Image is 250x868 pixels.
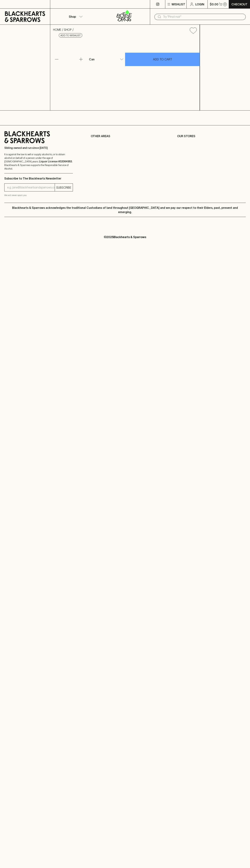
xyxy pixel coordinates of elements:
p: Subscribe to The Blackhearts Newsletter [4,176,73,181]
p: Sibling owned and run since [DATE] [4,146,73,150]
p: We will never spam you [4,193,73,197]
p: SUBSCRIBE [56,185,71,190]
p: It is against the law to sell or supply alcohol to, or to obtain alcohol on behalf of a person un... [4,153,73,170]
button: Shop [50,9,100,24]
button: Add to wishlist [188,26,198,35]
button: Add to wishlist [59,33,82,38]
button: ADD TO CART [125,53,200,66]
p: 0 [224,3,226,5]
div: Can [88,56,125,63]
p: Login [195,2,204,6]
a: SHOP [64,28,72,31]
p: ADD TO CART [153,57,172,61]
p: Checkout [231,2,247,6]
p: Blackhearts & Sparrows acknowledges the traditional Custodians of land throughout [GEOGRAPHIC_DAT... [7,206,243,214]
p: $0.00 [210,2,218,6]
button: SUBSCRIBE [55,184,73,191]
strong: Liquor License #32064953 [39,160,72,163]
input: Try "Pinot noir" [163,14,243,20]
img: 51338.png [50,37,200,110]
a: HOME [53,28,61,31]
input: e.g. jane@blackheartsandsparrows.com.au [7,185,55,190]
p: Can [89,57,95,61]
p: OTHER AREAS [91,134,159,138]
p: Wishlist [172,2,185,6]
p: OUR STORES [177,134,246,138]
p: Shop [69,14,76,19]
